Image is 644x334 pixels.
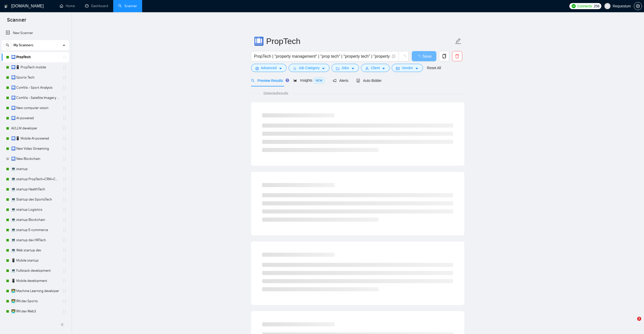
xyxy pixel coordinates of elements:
a: homeHome [60,4,75,8]
a: 🛄 PropTech [11,52,59,62]
span: My Scanners [13,40,34,50]
span: caret-down [415,67,419,70]
input: Scanner name... [254,35,454,48]
span: Save [422,53,432,59]
button: settingAdvancedcaret-down [251,64,287,72]
span: holder [62,309,67,313]
span: search [251,79,255,82]
a: 🛄 New computer vision [11,103,59,113]
span: holder [62,289,67,293]
a: New Scanner [6,28,65,38]
span: Scanner [3,16,30,27]
span: 256 [594,3,599,9]
span: caret-down [322,67,325,70]
span: user [606,4,609,8]
button: idcardVendorcaret-down [392,64,423,72]
a: 👨‍💻 RN dev Web3 [11,306,59,316]
a: 💻 startup Blockchain [11,215,59,225]
li: New Scanner [2,28,69,38]
div: Tooltip anchor [285,78,290,83]
a: 🛄 ComVis - Satellite Imagery Analysis [11,93,59,103]
button: Save [412,51,436,61]
span: holder [62,248,67,252]
button: search [4,41,12,49]
span: holder [62,187,67,191]
a: 🛄 Sports Tech [11,72,59,83]
span: copy [439,54,449,58]
a: 👨‍💻 Machine Learning developer [11,286,59,296]
span: holder [62,218,67,222]
a: AI/LLM developer [11,123,59,133]
a: 💻 startup Logistics [11,205,59,215]
span: holder [62,279,67,283]
input: Search Freelance Jobs... [254,53,390,59]
span: Preview Results [251,79,286,83]
img: logo [4,2,8,10]
span: robot [356,79,360,82]
button: userClientcaret-down [361,64,390,72]
span: holder [62,259,67,263]
button: delete [452,51,462,61]
span: NEW [313,78,325,83]
a: 💻 startup dev HRTech [11,235,59,245]
span: caret-down [279,67,282,70]
a: 💻 startup HealthTech [11,184,59,194]
span: loading [416,55,422,59]
span: 2 [637,317,641,321]
span: holder [62,228,67,232]
a: setting [634,4,642,8]
span: user [365,67,369,70]
span: setting [255,67,259,70]
span: Detected results [260,90,292,96]
span: notification [333,79,336,82]
span: holder [62,75,67,80]
span: folder [336,67,339,70]
span: holder [62,86,67,90]
span: Alerts [333,79,349,83]
span: idcard [396,67,400,70]
span: double-left [60,322,65,327]
span: holder [62,96,67,100]
a: 📱 Mobile development [11,276,59,286]
a: 🛄📱 PropTech mobile [11,62,59,72]
a: 💻 Fullstack development [11,266,59,276]
span: holder [62,157,67,161]
a: 📱 Mobile startup [11,255,59,266]
span: holder [62,65,67,69]
span: holder [62,126,67,130]
span: loading [401,55,406,59]
button: barsJob Categorycaret-down [289,64,329,72]
button: setting [634,2,642,10]
span: holder [62,208,67,212]
span: holder [62,198,67,202]
span: setting [634,4,642,8]
span: Connects: [577,3,593,9]
iframe: Intercom live chat [627,317,639,329]
button: copy [439,51,449,61]
span: info-circle [392,55,395,58]
a: 🛄 New Blockchain [11,154,59,164]
a: Reset All [427,65,441,71]
a: 💻 Web startup dev [11,245,59,255]
a: searchScanner [118,4,137,8]
a: 💻 startup E-commerce [11,225,59,235]
span: Advanced [261,65,277,71]
span: Job Category [299,65,320,71]
span: Jobs [341,65,349,71]
span: holder [62,238,67,242]
span: holder [62,269,67,273]
a: 💻 startup [11,164,59,174]
a: dashboardDashboard [85,4,108,8]
span: bars [293,67,296,70]
span: edit [455,38,461,44]
span: area-chart [293,79,297,82]
span: holder [62,116,67,120]
a: 🛄 ComVis - Sport Analysis [11,83,59,93]
span: Auto Bidder [356,79,382,83]
a: 💻 startup PropTech+CRM+Construction [11,174,59,184]
img: upwork-logo.png [572,4,576,8]
a: 🛄 AI-powered [11,113,59,123]
span: Vendor [402,65,413,71]
span: holder [62,147,67,151]
span: caret-down [351,67,355,70]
